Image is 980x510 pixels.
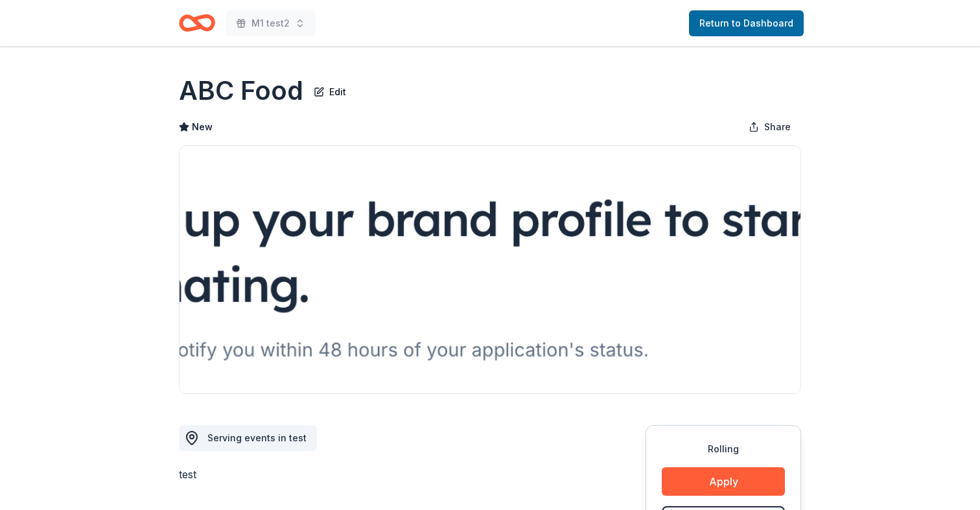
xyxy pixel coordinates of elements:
a: Return to Dashboard [689,10,804,36]
span: Share [764,119,791,135]
span: Serving events in test [207,432,307,443]
button: Edit [314,82,346,100]
h1: ABC Food [179,73,303,109]
div: Rolling [662,441,785,457]
div: test [179,467,583,482]
button: M1 test2 [226,10,316,36]
button: Share [738,114,801,140]
span: M1 test2 [251,16,290,31]
img: Image for ABC Food [180,146,800,393]
a: Home [179,8,215,38]
span: New [192,119,213,135]
button: Apply [662,467,785,496]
